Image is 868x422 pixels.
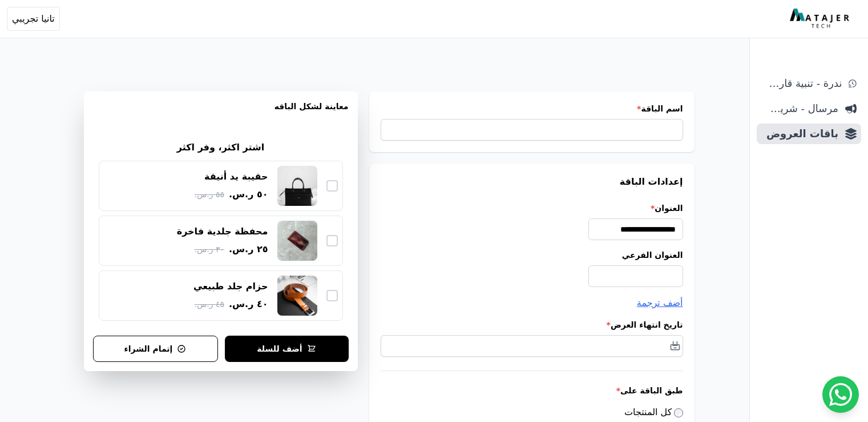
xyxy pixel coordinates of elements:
span: ٣٠ ر.س. [195,244,224,256]
h3: معاينة لشكل الباقه [93,101,349,126]
span: ندرة - تنبية قارب علي النفاذ [761,75,842,91]
span: ٤٥ ر.س. [195,298,224,310]
label: العنوان الفرعي [381,249,683,261]
h2: اشتر اكثر، وفر اكثر [177,141,264,154]
button: أضف للسلة [225,336,349,362]
span: ٢٥ ر.س. [229,242,268,256]
button: إتمام الشراء [93,336,218,362]
img: حقيبة يد أنيقة [277,166,317,206]
img: محفظة جلدية فاخرة [277,221,317,261]
div: محفظة جلدية فاخرة [177,225,268,238]
div: حزام جلد طبيعي [193,280,268,293]
label: طبق الباقة على [381,385,683,396]
div: حقيبة يد أنيقة [204,170,268,183]
span: باقات العروض [761,126,838,142]
input: كل المنتجات [674,408,683,417]
span: ٤٠ ر.س. [229,297,268,311]
span: تانيا تجريبي [12,12,55,26]
span: ٥٠ ر.س. [229,188,268,201]
label: اسم الباقة [381,103,683,114]
button: أضف ترجمة [637,296,683,310]
label: تاريخ انتهاء العرض [381,319,683,331]
label: كل المنتجات [624,407,683,417]
span: أضف ترجمة [637,297,683,308]
img: حزام جلد طبيعي [277,276,317,316]
span: مرسال - شريط دعاية [761,101,838,117]
label: العنوان [381,202,683,214]
img: MatajerTech Logo [790,9,852,29]
span: ٥٥ ر.س. [195,189,224,201]
h3: إعدادات الباقة [381,175,683,189]
button: تانيا تجريبي [7,7,60,31]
